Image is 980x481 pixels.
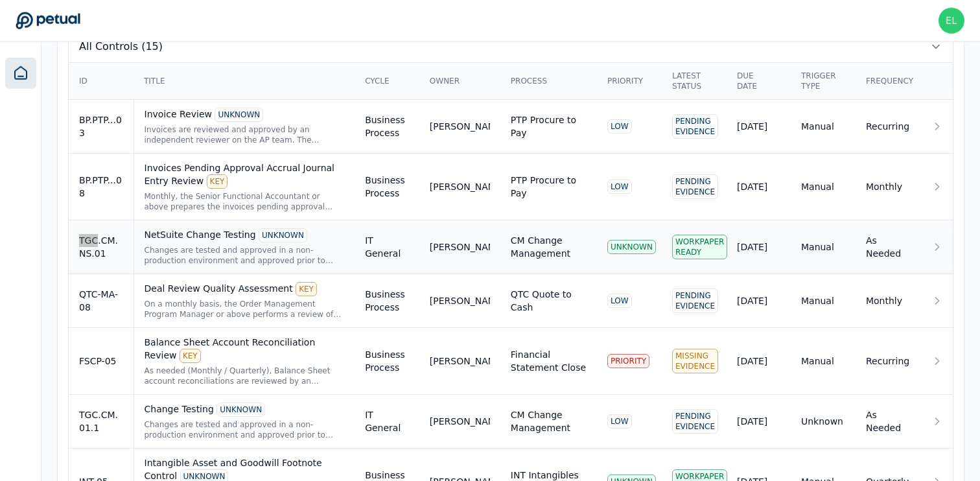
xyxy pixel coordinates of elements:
div: Pending Evidence [672,409,718,434]
div: KEY [180,349,201,363]
div: [PERSON_NAME] [430,355,490,368]
button: All Controls (15) [69,31,953,62]
td: Recurring [856,100,920,154]
div: [DATE] [737,180,780,193]
div: TGC.CM.01.1 [79,408,123,434]
div: NetSuite Change Testing [145,228,345,242]
a: Dashboard [5,58,36,89]
div: PTP Procure to Pay [511,174,587,200]
div: [DATE] [737,355,780,368]
td: IT General [355,220,419,274]
div: QTC Quote to Cash [511,288,587,314]
div: UNKNOWN [607,240,656,254]
div: Cycle [365,76,409,86]
div: LOW [607,294,632,308]
div: Invoices Pending Approval Accrual Journal Entry Review [145,161,345,189]
div: Latest Status [672,71,716,91]
td: Manual [791,328,856,395]
div: [DATE] [737,120,780,133]
td: As Needed [856,395,920,449]
div: As needed (Monthly / Quarterly), Balance Sheet account reconciliations are reviewed by an indepen... [145,366,345,386]
div: BP.PTP...03 [79,113,123,139]
td: Manual [791,100,856,154]
div: PRIORITY [607,354,649,368]
div: Invoice Review [145,108,345,122]
div: LOW [607,119,632,134]
div: QTC-MA-08 [79,288,123,314]
div: UNKNOWN [215,108,263,122]
td: Unknown [791,395,856,449]
div: Owner [430,76,490,86]
div: [PERSON_NAME] [430,294,490,307]
div: [DATE] [737,294,780,307]
td: Recurring [856,328,920,395]
td: Monthly [856,154,920,220]
div: LOW [607,180,632,194]
div: Monthly, the Senior Functional Accountant or above prepares the invoices pending approval accrual... [145,191,345,212]
div: [PERSON_NAME] [430,120,490,133]
div: Workpaper Ready [672,235,727,259]
div: On a monthly basis, the Order Management Program Manager or above performs a review of Closed/Won... [145,299,345,320]
div: [PERSON_NAME] [430,180,490,193]
div: UNKNOWN [216,403,265,417]
div: FSCP-05 [79,355,123,368]
td: Manual [791,220,856,274]
div: [PERSON_NAME] [430,415,490,428]
div: Missing Evidence [672,349,718,373]
td: As Needed [856,220,920,274]
div: KEY [296,282,317,296]
div: Deal Review Quality Assessment [145,282,345,296]
td: Business Process [355,328,419,395]
div: Pending Evidence [672,288,718,313]
td: Monthly [856,274,920,328]
div: Changes are tested and approved in a non-production environment and approved prior to being imple... [145,419,345,440]
a: Go to Dashboard [16,12,80,30]
div: UNKNOWN [259,228,307,242]
div: Frequency [866,76,910,86]
div: Pending Evidence [672,114,718,139]
div: PTP Procure to Pay [511,113,587,139]
div: [DATE] [737,415,780,428]
div: [PERSON_NAME] [430,240,490,253]
div: KEY [207,174,228,189]
div: Due Date [737,71,780,91]
div: Invoices are reviewed and approved by an independent reviewer on the AP team. The independent rev... [145,124,345,145]
div: Trigger Type [801,71,845,91]
span: All Controls (15) [79,39,163,54]
td: Manual [791,274,856,328]
div: LOW [607,414,632,428]
div: Change Testing [145,403,345,417]
div: BP.PTP...08 [79,174,123,200]
div: Priority [607,76,651,86]
td: Business Process [355,274,419,328]
div: CM Change Management [511,408,587,434]
div: Title [144,76,344,86]
img: eliot+reddit@petual.ai [939,8,964,34]
td: Business Process [355,100,419,154]
div: Process [511,76,587,86]
div: TGC.CM.NS.01 [79,234,123,260]
div: CM Change Management [511,234,587,260]
div: Changes are tested and approved in a non-production environment and approved prior to being imple... [145,245,345,266]
div: Financial Statement Close [511,348,587,374]
div: ID [79,76,123,86]
td: IT General [355,395,419,449]
div: [DATE] [737,240,780,253]
td: Business Process [355,154,419,220]
td: Manual [791,154,856,220]
div: Balance Sheet Account Reconciliation Review [145,336,345,363]
div: Pending Evidence [672,174,718,199]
